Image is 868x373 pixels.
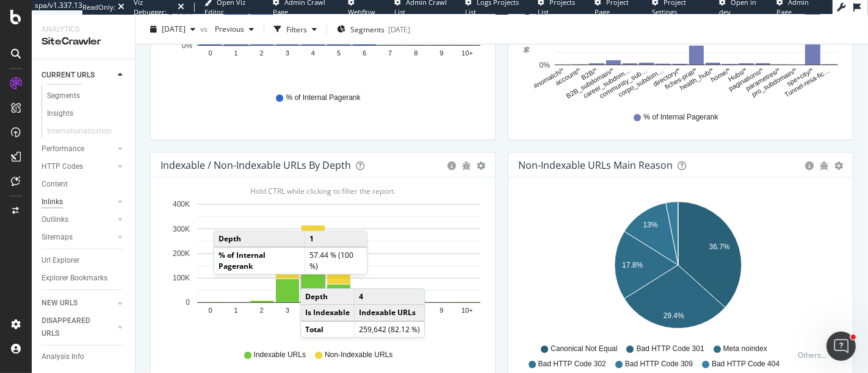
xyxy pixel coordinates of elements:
[145,20,200,39] button: [DATE]
[42,272,107,285] div: Explorer Bookmarks
[447,162,456,170] div: circle-info
[173,201,190,209] text: 400K
[664,311,684,320] text: 29.4%
[652,66,682,88] text: directory/*
[355,305,425,321] td: Indexable URLs
[664,66,698,91] text: fiches-prat/*
[643,221,658,230] text: 13%
[786,66,815,88] text: spe+city/*
[462,162,471,170] div: bug
[439,50,443,57] text: 9
[210,24,244,34] span: Previous
[805,162,814,170] div: circle-info
[161,159,351,171] div: Indexable / Non-Indexable URLs by Depth
[42,160,114,173] a: HTTP Codes
[214,232,305,247] td: Depth
[42,254,126,267] a: Url Explorer
[47,90,80,102] div: Segments
[42,196,63,208] div: Inlinks
[47,107,73,120] div: Insights
[42,35,125,49] div: SiteCrawler
[42,213,68,226] div: Outlinks
[477,162,485,170] div: gear
[622,261,643,270] text: 17.8%
[260,50,264,57] text: 2
[42,350,126,363] a: Analysis Info
[254,350,306,360] span: Indexable URLs
[728,66,765,93] text: paginations/*
[301,305,355,321] td: Is Indexable
[47,90,126,102] a: Segments
[42,231,73,244] div: Sitemaps
[332,20,415,39] button: Segments[DATE]
[723,344,767,354] span: Meta noindex
[461,50,473,57] text: 10+
[709,243,730,251] text: 36.7%
[388,50,392,57] text: 7
[208,307,212,314] text: 0
[200,24,210,34] span: vs
[42,143,84,155] div: Performance
[42,297,114,310] a: NEW URLS
[42,24,125,35] div: Analytics
[337,50,341,57] text: 5
[210,20,259,39] button: Previous
[750,66,798,98] text: pro_subdomain/*
[709,66,732,83] text: home/*
[554,66,582,87] text: account/*
[42,213,114,226] a: Outlinks
[311,50,315,57] text: 4
[414,50,418,57] text: 8
[47,125,112,138] div: Internationalization
[355,321,425,337] td: 259,642 (82.12 %)
[161,197,480,338] svg: A chart.
[301,290,355,305] td: Depth
[286,307,289,314] text: 3
[208,50,212,57] text: 0
[42,350,84,363] div: Analysis Info
[173,249,190,258] text: 200K
[643,112,718,123] span: % of Internal Pagerank
[834,162,843,170] div: gear
[234,50,238,57] text: 1
[42,314,114,340] a: DISAPPEARED URLS
[798,350,832,360] div: Others...
[186,299,190,307] text: 0
[173,225,190,233] text: 300K
[234,307,238,314] text: 1
[538,359,606,369] span: Bad HTTP Code 302
[565,66,615,100] text: B2B_subdomain/*
[42,178,126,191] a: Content
[363,50,366,57] text: 6
[301,321,355,337] td: Total
[535,37,550,45] text: 20%
[286,93,360,103] span: % of Internal Pagerank
[820,162,828,170] div: bug
[439,307,443,314] text: 9
[305,247,367,274] td: 57.44 % (100 %)
[42,272,126,285] a: Explorer Bookmarks
[260,307,264,314] text: 2
[82,2,115,12] div: ReadOnly:
[42,231,114,244] a: Sitemaps
[551,344,617,354] span: Canonical Not Equal
[42,196,114,208] a: Inlinks
[826,332,856,361] iframe: Intercom live chat
[518,197,838,338] div: A chart.
[712,359,779,369] span: Bad HTTP Code 404
[637,344,704,354] span: Bad HTTP Code 301
[42,254,79,267] div: Url Explorer
[532,66,566,90] text: #nomatch/*
[42,160,83,173] div: HTTP Codes
[42,178,68,191] div: Content
[286,24,307,34] div: Filters
[388,24,410,34] div: [DATE]
[214,247,305,274] td: % of Internal Pagerank
[42,69,114,82] a: CURRENT URLS
[42,314,103,340] div: DISAPPEARED URLS
[461,307,473,314] text: 10+
[42,297,78,310] div: NEW URLS
[162,24,186,34] span: 2025 Aug. 29th
[727,66,748,83] text: Hubs/*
